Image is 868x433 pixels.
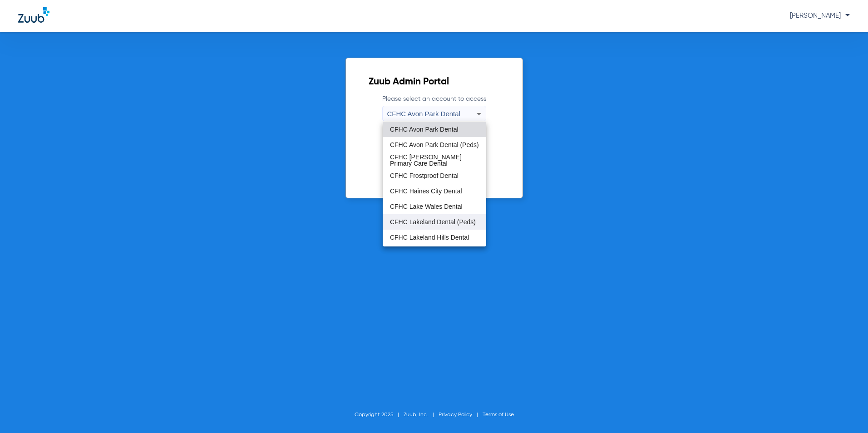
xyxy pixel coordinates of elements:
[390,203,463,210] span: CFHC Lake Wales Dental
[390,188,462,194] span: CFHC Haines City Dental
[390,154,479,167] span: CFHC [PERSON_NAME] Primary Care Dental
[390,172,459,179] span: CFHC Frostproof Dental
[390,142,479,148] span: CFHC Avon Park Dental (Peds)
[390,219,476,225] span: CFHC Lakeland Dental (Peds)
[390,234,469,241] span: CFHC Lakeland Hills Dental
[390,126,459,133] span: CFHC Avon Park Dental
